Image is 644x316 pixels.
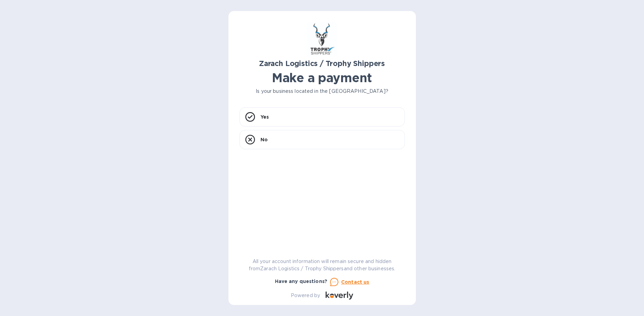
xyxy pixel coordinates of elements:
b: Have any questions? [275,279,328,284]
p: Is your business located in the [GEOGRAPHIC_DATA]? [239,88,405,95]
p: All your account information will remain secure and hidden from Zarach Logistics / Trophy Shipper... [239,258,405,272]
h1: Make a payment [239,70,405,85]
p: Powered by [291,292,320,299]
p: Yes [260,113,269,120]
b: Zarach Logistics / Trophy Shippers [259,59,385,68]
u: Contact us [341,279,369,285]
p: No [260,136,268,143]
